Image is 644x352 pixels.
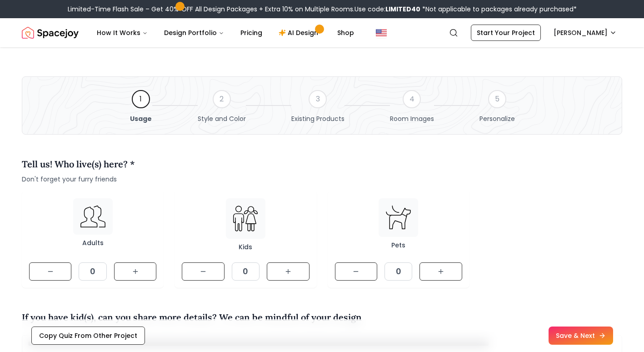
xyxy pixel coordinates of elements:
span: Use code: [354,5,420,14]
div: Kids [226,242,265,251]
a: Spacejoy [22,24,79,42]
img: United States [376,27,387,38]
div: Adults [73,238,113,247]
div: 0 [384,262,412,281]
div: 5 [488,90,506,108]
h4: If you have kid(s), can you share more details? We can be mindful of your design [22,311,362,324]
nav: Global [22,18,622,47]
span: Style and Color [198,114,246,123]
div: Pets [379,241,418,250]
button: Copy Quiz From Other Project [31,327,145,345]
div: 2 [213,90,231,108]
div: Limited-Time Flash Sale – Get 40% OFF All Design Packages + Extra 10% on Multiple Rooms. [68,5,577,14]
a: Pricing [233,24,270,42]
a: AI Design [271,24,328,42]
span: Don't forget your furry friends [22,175,135,184]
span: Personalize [479,114,515,123]
img: Adults [80,206,105,227]
h4: Tell us! Who live(s) here? * [22,157,135,171]
span: *Not applicable to packages already purchased* [420,5,577,14]
b: LIMITED40 [385,5,420,14]
nav: Main [90,24,361,42]
button: Save & Next [549,327,613,345]
button: Design Portfolio [157,24,231,42]
div: 0 [232,262,260,281]
div: 4 [403,90,421,108]
span: Existing Products [291,114,344,123]
img: Kids [233,206,258,231]
img: Spacejoy Logo [22,24,79,42]
span: Usage [130,114,152,123]
span: Room Images [390,114,434,123]
div: 1 [132,90,150,108]
div: 3 [309,90,327,108]
button: How It Works [90,24,155,42]
div: 0 [79,262,106,281]
button: [PERSON_NAME] [548,25,622,41]
a: Start Your Project [471,25,541,41]
img: Pets [386,206,411,230]
a: Shop [330,24,361,42]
